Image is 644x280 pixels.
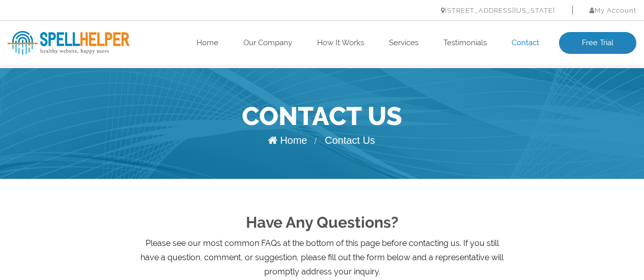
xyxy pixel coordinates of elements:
a: Home [268,135,307,146]
p: Please see our most common FAQs at the bottom of this page before contacting us. If you still hav... [139,236,506,279]
h2: Have Any Questions? [8,209,636,236]
span: Contact Us [325,135,375,146]
span: / [314,137,316,145]
h1: Contact Us [8,99,636,134]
